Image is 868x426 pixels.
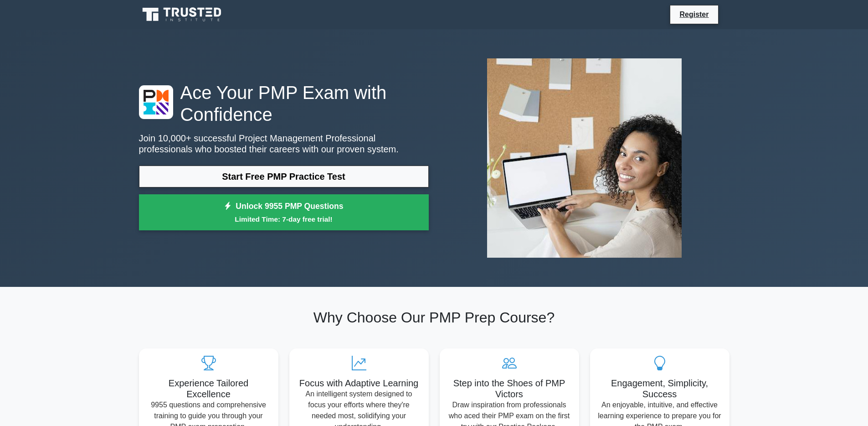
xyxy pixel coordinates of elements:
[150,214,417,224] small: Limited Time: 7-day free trial!
[597,378,722,400] h5: Engagement, Simplicity, Success
[447,378,572,400] h5: Step into the Shoes of PMP Victors
[146,378,271,400] h5: Experience Tailored Excellence
[139,194,429,231] a: Unlock 9955 PMP QuestionsLimited Time: 7-day free trial!
[139,166,429,187] a: Start Free PMP Practice Test
[297,378,421,389] h5: Focus with Adaptive Learning
[674,9,714,20] a: Register
[139,133,429,155] p: Join 10,000+ successful Project Management Professional professionals who boosted their careers w...
[139,309,729,326] h2: Why Choose Our PMP Prep Course?
[139,82,429,125] h1: Ace Your PMP Exam with Confidence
